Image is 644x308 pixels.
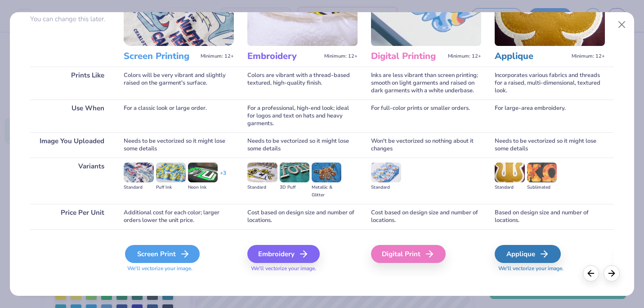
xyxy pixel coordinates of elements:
img: Standard [371,163,401,182]
span: We'll vectorize your image. [247,265,358,272]
div: Colors will be very vibrant and slightly raised on the garment's surface. [124,67,234,100]
div: For a professional, high-end look; ideal for logos and text on hats and heavy garments. [247,100,358,132]
img: 3D Puff [280,163,309,182]
button: Close [613,16,630,33]
div: Sublimated [527,184,557,191]
p: You can change this later. [30,15,113,23]
span: Minimum: 12+ [572,53,605,59]
div: Image You Uploaded [30,132,113,158]
div: Needs to be vectorized so it might lose some details [495,132,605,158]
span: Minimum: 12+ [324,53,358,59]
div: Applique [495,245,561,263]
img: Neon Ink [188,163,218,182]
div: Prints Like [30,67,113,100]
div: Cost based on design size and number of locations. [247,204,358,229]
h3: Digital Printing [371,50,444,62]
div: Standard [371,184,401,191]
img: Puff Ink [156,163,186,182]
h3: Screen Printing [124,50,197,62]
div: Inks are less vibrant than screen printing; smooth on light garments and raised on dark garments ... [371,67,481,100]
div: Cost based on design size and number of locations. [371,204,481,229]
div: + 3 [220,169,226,185]
div: Based on design size and number of locations. [495,204,605,229]
div: Needs to be vectorized so it might lose some details [124,132,234,158]
div: Needs to be vectorized so it might lose some details [247,132,358,158]
div: Variants [30,158,113,204]
div: Neon Ink [188,184,218,191]
div: Incorporates various fabrics and threads for a raised, multi-dimensional, textured look. [495,67,605,100]
div: For full-color prints or smaller orders. [371,100,481,132]
img: Standard [495,163,524,182]
span: We'll vectorize your image. [495,265,605,272]
div: Additional cost for each color; larger orders lower the unit price. [124,204,234,229]
img: Sublimated [527,163,557,182]
div: Price Per Unit [30,204,113,229]
div: For large-area embroidery. [495,100,605,132]
div: Standard [247,184,277,191]
div: Digital Print [371,245,446,263]
div: Standard [495,184,524,191]
div: Colors are vibrant with a thread-based textured, high-quality finish. [247,67,358,100]
img: Metallic & Glitter [312,163,341,182]
img: Standard [247,163,277,182]
div: Puff Ink [156,184,186,191]
div: Standard [124,184,153,191]
span: Minimum: 12+ [448,53,481,59]
h3: Applique [495,50,568,62]
span: We'll vectorize your image. [124,265,234,272]
div: Embroidery [247,245,320,263]
div: Metallic & Glitter [312,184,341,199]
div: Screen Print [125,245,200,263]
span: Minimum: 12+ [201,53,234,59]
div: Won't be vectorized so nothing about it changes [371,132,481,158]
div: 3D Puff [280,184,309,191]
div: For a classic look or large order. [124,100,234,132]
div: Use When [30,100,113,132]
h3: Embroidery [247,50,321,62]
img: Standard [124,163,153,182]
